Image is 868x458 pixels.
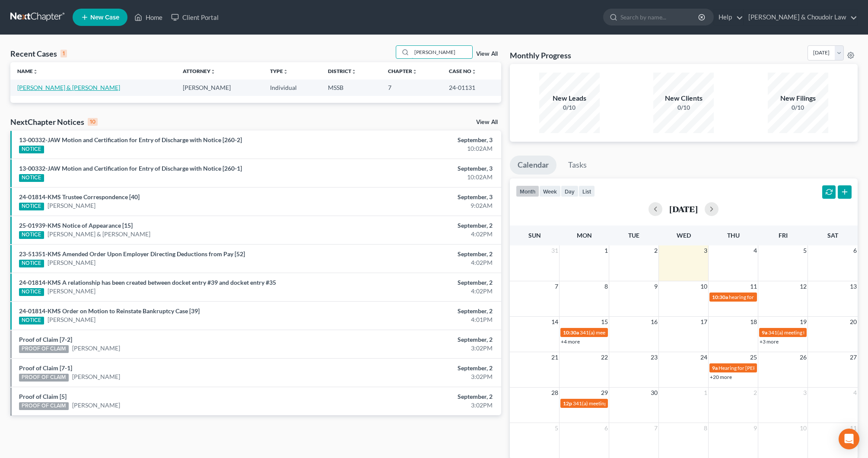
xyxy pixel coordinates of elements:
div: New Leads [539,93,600,103]
div: 9:02AM [340,201,493,210]
a: Nameunfold_more [17,68,38,74]
a: Tasks [560,156,595,175]
div: 3:02PM [340,372,493,381]
div: 10:02AM [340,173,493,181]
span: 5 [554,423,559,433]
td: 7 [381,80,442,95]
span: 15 [600,317,609,327]
td: MSSB [321,80,381,95]
div: Recent Cases [10,48,67,59]
td: [PERSON_NAME] [176,80,264,95]
span: 4 [852,388,858,398]
span: 10:30a [563,329,579,336]
i: unfold_more [283,69,288,74]
span: 12p [563,400,572,407]
div: September, 3 [340,136,493,144]
a: Client Portal [167,10,223,25]
td: Individual [263,80,321,95]
span: 29 [600,388,609,398]
span: 17 [699,317,708,327]
a: 24-01814-KMS Trustee Correspondence [40] [19,193,140,200]
td: 24-01131 [442,80,501,95]
a: View All [476,119,498,125]
a: +3 more [760,338,779,345]
a: 24-01814-KMS Order on Motion to Reinstate Bankruptcy Case [39] [19,307,200,315]
div: NOTICE [19,231,44,239]
span: 14 [550,317,559,327]
span: New Case [90,14,119,21]
span: 9 [753,423,758,433]
a: 24-01814-KMS A relationship has been created between docket entry #39 and docket entry #35 [19,279,276,286]
span: 8 [703,423,708,433]
div: September, 2 [340,250,493,258]
div: 4:02PM [340,287,493,296]
a: [PERSON_NAME] [72,401,120,410]
span: 2 [653,245,658,256]
i: unfold_more [471,69,477,74]
div: 10 [88,118,98,126]
a: Districtunfold_more [328,68,356,74]
button: list [579,185,595,197]
div: 1 [60,50,67,57]
div: 4:01PM [340,315,493,324]
a: [PERSON_NAME] [48,201,95,210]
a: [PERSON_NAME] & Choudoir Law [744,10,857,25]
span: Hearing for [PERSON_NAME] [719,365,786,371]
div: New Clients [653,93,714,103]
input: Search by name... [412,46,472,58]
span: 5 [802,245,808,256]
div: NOTICE [19,260,44,267]
a: Typeunfold_more [270,68,288,74]
span: 25 [749,352,758,363]
i: unfold_more [210,69,216,74]
a: [PERSON_NAME] & [PERSON_NAME] [48,230,150,239]
a: Proof of Claim [7-2] [19,336,72,343]
div: September, 2 [340,307,493,315]
a: [PERSON_NAME] [48,258,95,267]
div: 10:02AM [340,144,493,153]
a: Proof of Claim [7-1] [19,364,72,372]
div: NOTICE [19,174,44,182]
div: New Filings [768,93,828,103]
span: 1 [703,388,708,398]
span: 16 [650,317,658,327]
span: Sat [827,232,838,239]
a: 25-01939-KMS Notice of Appearance [15] [19,222,133,229]
span: 22 [600,352,609,363]
span: Sun [528,232,541,239]
span: 9a [712,365,718,371]
div: 0/10 [539,103,600,112]
button: week [539,185,561,197]
a: 13-00332-JAW Motion and Certification for Entry of Discharge with Notice [260-2] [19,136,242,143]
span: 2 [753,388,758,398]
div: September, 2 [340,392,493,401]
div: NextChapter Notices [10,117,98,127]
a: Attorneyunfold_more [183,68,216,74]
span: 3 [703,245,708,256]
a: View All [476,51,498,57]
div: September, 3 [340,164,493,173]
div: Open Intercom Messenger [839,429,859,449]
span: 19 [799,317,808,327]
span: 8 [604,281,609,292]
span: 6 [604,423,609,433]
a: Help [714,10,743,25]
a: [PERSON_NAME] & [PERSON_NAME] [17,84,120,91]
span: 21 [550,352,559,363]
a: Home [130,10,167,25]
div: 3:02PM [340,344,493,353]
i: unfold_more [33,69,38,74]
a: [PERSON_NAME] [72,372,120,381]
span: 7 [554,281,559,292]
span: 23 [650,352,658,363]
span: 10 [799,423,808,433]
span: 7 [653,423,658,433]
span: 24 [699,352,708,363]
span: 341(a) meeting for [PERSON_NAME] & [PERSON_NAME] [580,329,709,336]
span: 10 [699,281,708,292]
span: 26 [799,352,808,363]
input: Search by name... [620,9,699,25]
span: 11 [749,281,758,292]
span: 13 [849,281,858,292]
div: PROOF OF CLAIM [19,345,69,353]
